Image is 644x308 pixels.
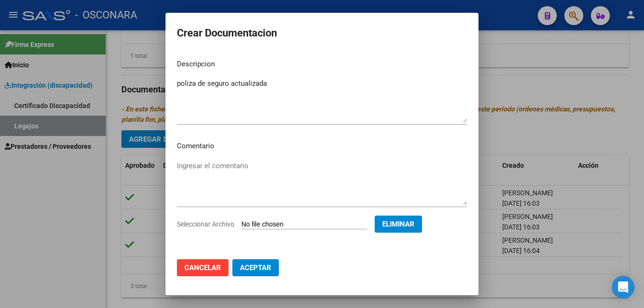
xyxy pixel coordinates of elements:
[375,216,422,233] button: Eliminar
[177,259,229,276] button: Cancelar
[240,263,271,272] span: Aceptar
[177,59,467,70] p: Descripcion
[612,276,635,299] div: Open Intercom Messenger
[177,24,467,42] h2: Crear Documentacion
[177,141,467,152] p: Comentario
[184,263,221,272] span: Cancelar
[382,220,414,228] span: Eliminar
[177,220,234,228] span: Seleccionar Archivo
[232,259,279,276] button: Aceptar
